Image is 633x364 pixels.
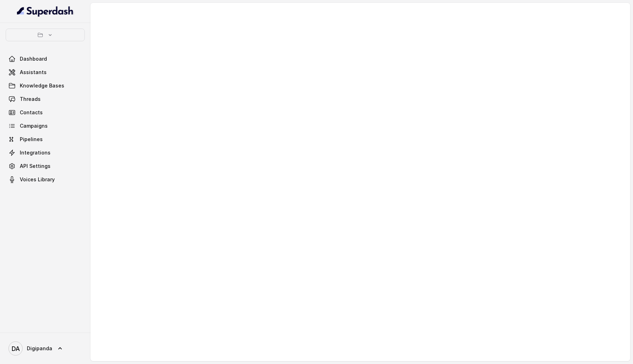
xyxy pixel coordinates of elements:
span: API Settings [20,163,51,170]
span: Knowledge Bases [20,82,64,89]
a: Digipanda [6,339,85,358]
a: Integrations [6,146,85,159]
img: light.svg [17,6,74,17]
a: API Settings [6,160,85,172]
span: Assistants [20,69,47,76]
span: Campaigns [20,122,48,129]
a: Pipelines [6,133,85,146]
a: Dashboard [6,53,85,65]
span: Dashboard [20,55,47,62]
text: DA [12,345,20,352]
a: Threads [6,93,85,105]
span: Contacts [20,109,43,116]
span: Integrations [20,149,51,156]
a: Contacts [6,106,85,119]
a: Voices Library [6,173,85,186]
a: Assistants [6,66,85,79]
span: Pipelines [20,136,43,143]
span: Digipanda [27,345,52,352]
a: Knowledge Bases [6,79,85,92]
a: Campaigns [6,120,85,132]
span: Threads [20,96,41,103]
span: Voices Library [20,176,55,183]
